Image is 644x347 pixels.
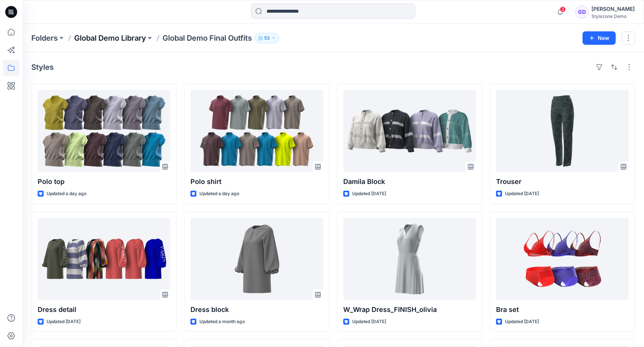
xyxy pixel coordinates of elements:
p: Updated [DATE] [352,318,386,326]
button: 53 [255,33,279,43]
a: Dress detail [38,218,170,300]
a: Damila Block [343,90,476,172]
p: Bra set [496,304,629,315]
p: Polo shirt [190,176,323,187]
p: Updated [DATE] [47,318,80,326]
p: Dress detail [38,304,170,315]
p: 53 [264,34,270,42]
p: Damila Block [343,176,476,187]
p: W_Wrap Dress_FINISH_olivia [343,304,476,315]
a: Folders [31,33,58,43]
a: Dress block [190,218,323,300]
p: Updated a day ago [199,190,239,198]
button: New [583,31,616,45]
p: Updated [DATE] [352,190,386,198]
div: GD [575,5,588,19]
a: W_Wrap Dress_FINISH_olivia [343,218,476,300]
a: Bra set [496,218,629,300]
p: Polo top [38,176,170,187]
a: Polo shirt [190,90,323,172]
a: Global Demo Library [74,33,146,43]
p: Updated [DATE] [505,190,539,198]
p: Dress block [190,304,323,315]
p: Updated a month ago [199,318,245,326]
div: [PERSON_NAME] [591,4,635,13]
a: Trouser [496,90,629,172]
h4: Styles [31,63,54,72]
div: Stylezone Demo [591,13,635,19]
p: Trouser [496,176,629,187]
span: 3 [560,6,566,12]
a: Polo top [38,90,170,172]
p: Global Demo Final Outfits [162,33,252,43]
p: Updated a day ago [47,190,86,198]
p: Updated [DATE] [505,318,539,326]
